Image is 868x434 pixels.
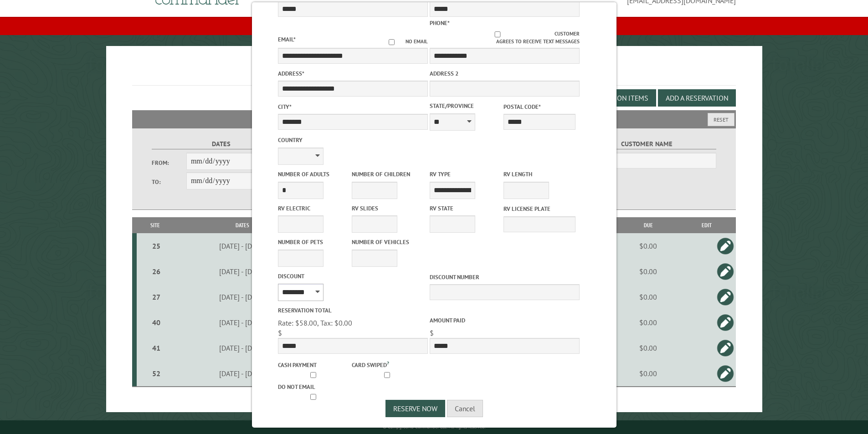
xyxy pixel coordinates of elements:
label: Cash payment [278,361,350,369]
button: Add a Reservation [658,89,736,107]
label: State/Province [430,102,502,110]
div: 27 [140,292,172,301]
label: From: [152,158,186,167]
label: RV Type [430,170,502,179]
label: Number of Adults [278,170,350,179]
label: RV Slides [352,204,424,213]
label: RV License Plate [503,204,575,213]
label: Reservation Total [278,306,428,315]
div: 26 [140,267,172,276]
a: ? [387,360,389,366]
th: Edit [677,217,736,233]
td: $0.00 [619,259,677,284]
label: To: [152,178,186,186]
label: Postal Code [503,102,575,111]
input: Customer agrees to receive text messages [440,31,555,37]
td: $0.00 [619,335,677,361]
td: $0.00 [619,361,677,387]
button: Cancel [447,400,483,417]
div: [DATE] - [DATE] [175,292,310,301]
input: No email [378,39,406,45]
label: Number of Pets [278,238,350,246]
th: Site [137,217,174,233]
label: Discount [278,272,428,281]
span: Rate: $58.00, Tax: $0.00 [278,318,352,327]
button: Edit Add-on Items [578,89,656,107]
label: Customer Name [577,139,716,149]
div: 41 [140,343,172,352]
label: Number of Children [352,170,424,179]
label: Do not email [278,383,350,391]
h1: Reservations [132,61,736,86]
label: Discount Number [430,273,580,281]
div: 25 [140,241,172,250]
label: No email [378,38,428,46]
button: Reset [708,113,734,126]
button: Reserve Now [385,400,445,417]
label: Address 2 [430,69,580,78]
td: $0.00 [619,310,677,335]
div: [DATE] - [DATE] [175,267,310,276]
label: City [278,102,428,111]
label: RV Electric [278,204,350,213]
label: Card swiped [352,359,424,369]
span: $ [278,328,282,337]
label: RV Length [503,170,575,179]
td: $0.00 [619,233,677,259]
label: Dates [152,139,291,149]
th: Due [619,217,677,233]
label: Address [278,69,428,78]
label: Email [278,36,296,43]
div: 40 [140,318,172,327]
td: $0.00 [619,284,677,310]
label: Customer agrees to receive text messages [430,30,580,46]
th: Dates [174,217,311,233]
div: [DATE] - [DATE] [175,343,310,352]
label: Amount paid [430,316,580,325]
span: $ [430,328,434,337]
div: [DATE] - [DATE] [175,369,310,378]
h2: Filters [132,110,736,128]
div: 52 [140,369,172,378]
small: © Campground Commander LLC. All rights reserved. [383,424,486,430]
label: Number of Vehicles [352,238,424,246]
label: RV State [430,204,502,213]
div: [DATE] - [DATE] [175,241,310,250]
label: Country [278,136,428,144]
label: Phone [430,19,450,27]
div: [DATE] - [DATE] [175,318,310,327]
